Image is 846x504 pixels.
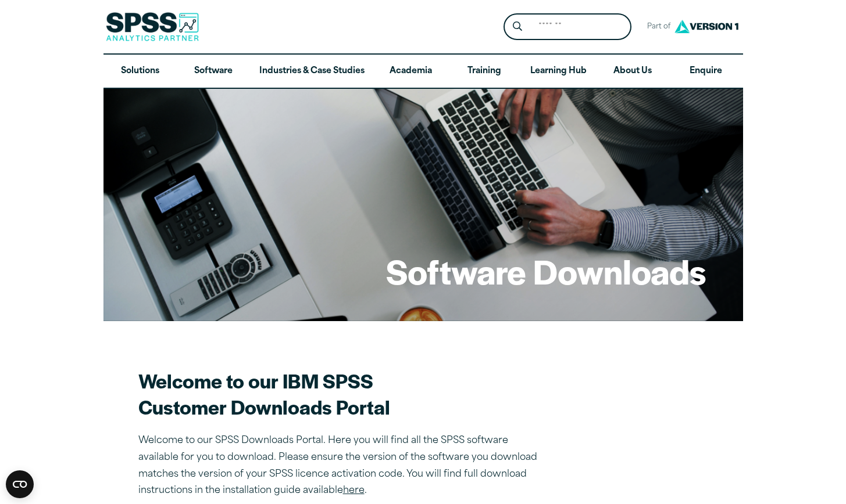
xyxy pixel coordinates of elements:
[6,470,34,498] button: Open CMP widget
[250,55,374,88] a: Industries & Case Studies
[138,368,545,420] h2: Welcome to our IBM SPSS Customer Downloads Portal
[103,55,743,88] nav: Desktop version of site main menu
[386,249,706,294] h1: Software Downloads
[669,55,743,88] a: Enquire
[103,55,177,88] a: Solutions
[447,55,520,88] a: Training
[506,16,528,38] button: Search magnifying glass icon
[513,21,522,31] svg: Search magnifying glass icon
[521,55,596,88] a: Learning Hub
[177,55,250,88] a: Software
[672,16,741,37] img: Version1 Logo
[106,12,199,41] img: SPSS Analytics Partner
[596,55,669,88] a: About Us
[343,486,365,495] a: here
[504,13,631,41] form: Site Header Search Form
[374,55,447,88] a: Academia
[138,433,545,499] p: Welcome to our SPSS Downloads Portal. Here you will find all the SPSS software available for you ...
[641,19,672,35] span: Part of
